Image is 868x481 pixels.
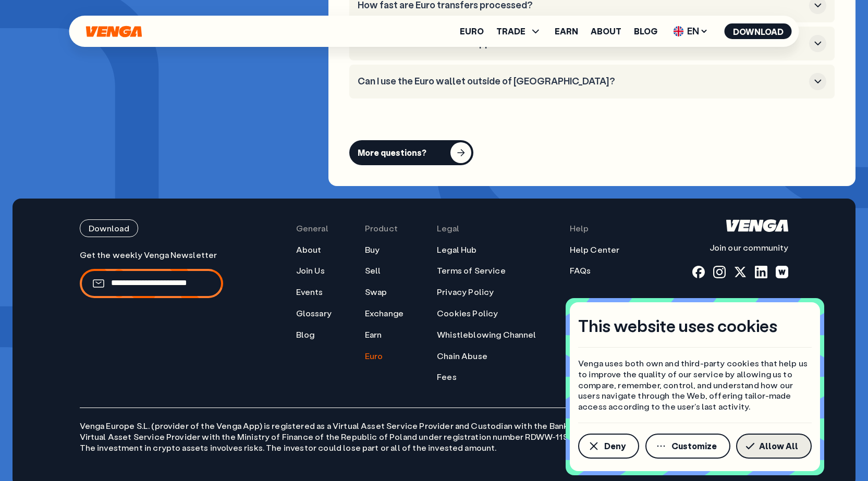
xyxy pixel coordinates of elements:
p: Join our community [692,242,788,253]
a: Earn [365,329,382,340]
a: Fees [437,372,457,383]
div: More questions? [358,147,426,158]
a: Swap [365,287,387,298]
a: Chain Abuse [437,351,487,362]
a: Whistleblowing Channel [437,329,536,340]
p: Venga uses both own and third-party cookies that help us to improve the quality of our service by... [578,358,812,412]
button: Allow All [736,434,812,459]
span: Customize [671,442,717,450]
a: Euro [460,27,484,35]
span: EN [670,23,712,40]
a: x [734,266,747,278]
a: Exchange [365,308,404,319]
a: About [296,244,322,255]
a: Euro [365,351,383,362]
a: Buy [365,244,380,255]
a: Sell [365,265,381,276]
span: TRADE [496,25,542,38]
button: Customize [645,434,730,459]
p: Venga Europe S.L. (provider of the Venga App) is registered as a Virtual Asset Service Provider a... [80,408,789,453]
h3: Can I use the Euro wallet outside of [GEOGRAPHIC_DATA]? [358,76,805,87]
a: FAQs [570,265,591,276]
svg: Home [726,219,788,232]
span: Help [570,223,589,234]
a: warpcast [776,266,788,278]
a: Privacy Policy [437,287,494,298]
button: Download [80,219,138,237]
a: Glossary [296,308,332,319]
h4: This website uses cookies [578,315,777,337]
a: Help Center [570,244,620,255]
button: Deny [578,434,639,459]
a: Join Us [296,265,325,276]
a: Events [296,287,323,298]
a: instagram [713,266,726,278]
a: Blog [634,27,657,35]
span: TRADE [496,27,525,35]
img: flag-uk [674,26,684,36]
p: Get the weekly Venga Newsletter [80,250,223,261]
span: Allow All [759,442,798,450]
span: Product [365,223,398,234]
a: fb [692,266,705,278]
a: Download [80,219,223,237]
a: linkedin [755,266,767,278]
button: Download [725,23,792,39]
a: About [591,27,621,35]
a: Blog [296,329,315,340]
span: Deny [604,442,626,450]
svg: Home [85,26,143,38]
button: More questions? [349,140,473,165]
button: Can I use the Euro wallet outside of [GEOGRAPHIC_DATA]? [358,73,826,90]
a: Terms of Service [437,265,506,276]
span: General [296,223,328,234]
a: Cookies Policy [437,308,498,319]
a: Legal Hub [437,244,476,255]
span: Legal [437,223,459,234]
a: Earn [555,27,578,35]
